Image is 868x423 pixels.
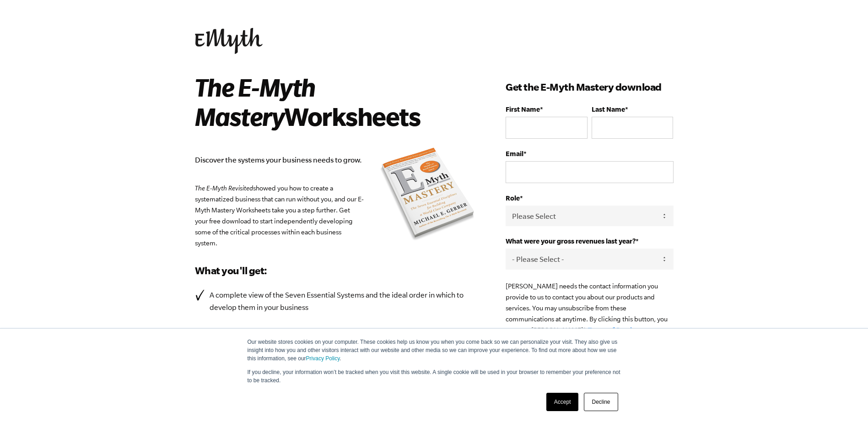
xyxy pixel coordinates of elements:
p: [PERSON_NAME] needs the contact information you provide to us to contact you about our products a... [506,281,673,336]
span: Role [506,194,520,202]
iframe: Chat Widget [822,379,868,423]
em: The E-Myth Revisited [195,184,253,192]
h2: Worksheets [195,72,465,131]
h3: What you'll get: [195,263,479,278]
span: First Name [506,105,540,113]
p: A complete view of the Seven Essential Systems and the ideal order in which to develop them in yo... [210,289,479,314]
h3: Get the E-Myth Mastery download [506,80,673,94]
span: Email [506,150,523,157]
p: Discover the systems your business needs to grow. [195,154,479,166]
span: Last Name [592,105,625,113]
p: Our website stores cookies on your computer. These cookies help us know you when you come back so... [248,338,621,363]
p: showed you how to create a systematized business that can run without you, and our E-Myth Mastery... [195,183,479,249]
img: emyth mastery book summary [377,146,478,244]
a: Decline [584,393,618,411]
a: Terms of Service. [588,326,641,334]
a: Accept [546,393,579,411]
p: If you decline, your information won’t be tracked when you visit this website. A single cookie wi... [248,368,621,385]
span: What were your gross revenues last year? [506,237,636,245]
a: Privacy Policy [306,355,340,362]
img: EMyth [195,28,263,54]
i: The E-Myth Mastery [195,73,315,130]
